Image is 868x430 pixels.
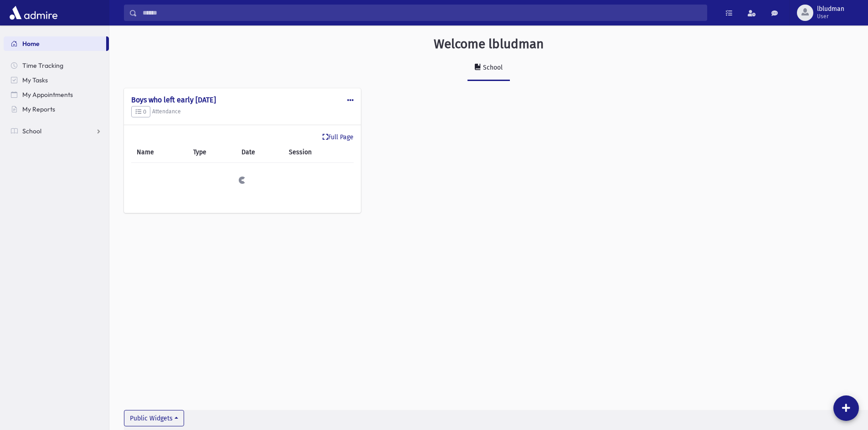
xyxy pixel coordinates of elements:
[131,96,354,104] h4: Boys who left early [DATE]
[4,124,109,138] a: School
[22,127,41,135] span: School
[817,13,844,20] span: User
[4,102,109,116] a: My Reports
[22,76,48,84] span: My Tasks
[467,56,510,81] a: School
[131,142,188,163] th: Name
[22,61,63,70] span: Time Tracking
[236,142,283,163] th: Date
[481,64,503,71] div: School
[283,142,354,163] th: Session
[22,40,40,48] span: Home
[4,87,109,102] a: My Appointments
[7,4,60,22] img: AdmirePro
[4,36,106,51] a: Home
[4,58,109,73] a: Time Tracking
[124,410,184,426] button: Public Widgets
[434,36,544,52] h3: Welcome lbludman
[22,91,73,99] span: My Appointments
[188,142,236,163] th: Type
[131,106,354,118] h5: Attendance
[131,106,150,118] button: 0
[137,5,707,21] input: Search
[135,108,146,115] span: 0
[817,5,844,13] span: lbludman
[323,132,354,142] a: Full Page
[4,73,109,87] a: My Tasks
[22,105,55,113] span: My Reports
